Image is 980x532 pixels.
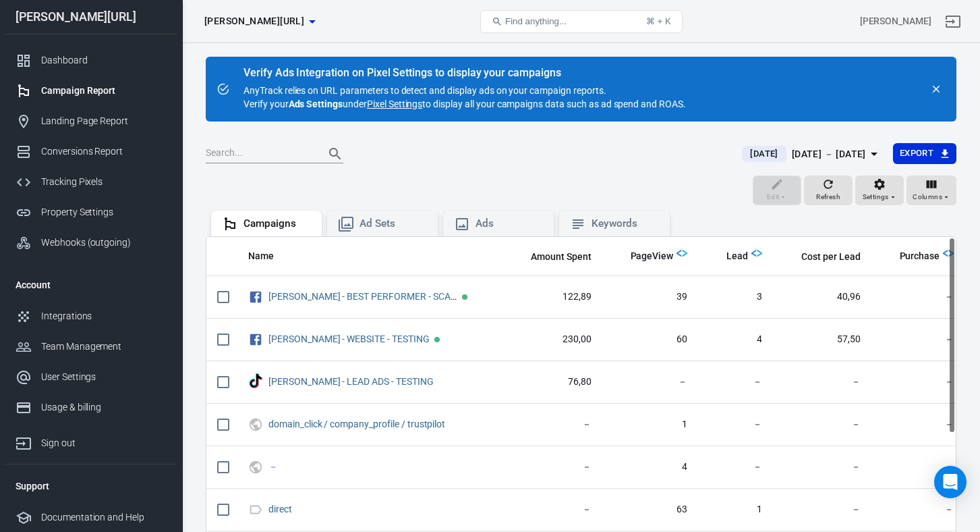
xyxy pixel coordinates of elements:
[243,68,686,111] div: AnyTrack relies on URL parameters to detect and display ads on your campaign reports. Verify your...
[268,461,278,472] a: －
[206,145,314,163] input: Search...
[613,290,688,304] span: 39
[248,417,263,433] svg: UTM & Web Traffic
[248,331,263,348] svg: Facebook Ads
[248,250,291,263] span: Name
[204,13,304,30] span: glorya.ai
[5,470,177,502] li: Support
[248,502,263,518] svg: Direct
[268,462,280,471] span: －
[268,504,292,514] a: direct
[613,250,674,263] span: PageView
[5,11,177,23] div: [PERSON_NAME][URL]
[531,250,592,264] span: Amount Spent
[592,217,659,231] div: Keywords
[41,84,167,98] div: Campaign Report
[268,292,459,301] span: GLORYA - BEST PERFORMER - SCALING
[745,147,783,161] span: [DATE]
[882,418,954,431] span: －
[631,250,674,263] span: PageView
[5,45,177,76] a: Dashboard
[248,250,274,263] span: Name
[801,248,860,265] span: The average cost for each "Lead" event
[784,375,860,389] span: －
[906,176,956,205] button: Columns
[41,236,167,250] div: Webhooks (outgoing)
[5,269,177,301] li: Account
[784,418,860,431] span: －
[367,97,422,111] a: Pixel Settings
[359,217,427,231] div: Ad Sets
[709,418,762,431] span: －
[893,143,956,164] button: Export
[943,248,954,259] img: Logo
[792,146,866,163] div: [DATE] － [DATE]
[784,333,860,346] span: 57,50
[709,503,762,516] span: 1
[5,301,177,331] a: Integrations
[513,460,592,474] span: －
[5,392,177,423] a: Usage & billing
[41,510,167,525] div: Documentation and Help
[882,333,954,346] span: －
[751,248,762,259] img: Logo
[41,340,167,354] div: Team Management
[41,370,167,384] div: User Settings
[319,138,351,170] button: Search
[5,331,177,362] a: Team Management
[480,10,683,33] button: Find anything...⌘ + K
[676,248,687,259] img: Logo
[5,228,177,258] a: Webhooks (outgoing)
[913,191,942,203] span: Columns
[41,400,167,415] div: Usage & billing
[41,309,167,323] div: Integrations
[199,9,320,34] button: [PERSON_NAME][URL]
[41,114,167,128] div: Landing Page Report
[709,375,762,389] span: －
[646,16,671,26] div: ⌘ + K
[268,377,436,386] span: GLORYA - LEAD ADS - TESTING
[613,460,688,474] span: 4
[613,418,688,431] span: 1
[268,376,434,387] a: [PERSON_NAME] - LEAD ADS - TESTING
[462,294,467,300] span: Active
[709,250,748,263] span: Lead
[709,333,762,346] span: 4
[860,14,931,28] div: Account id: Zo3YXUXY
[726,250,748,263] span: Lead
[41,53,167,68] div: Dashboard
[268,419,447,429] span: domain_click / company_profile / trustpilot
[513,418,592,431] span: －
[882,290,954,304] span: －
[784,460,860,474] span: －
[927,80,946,99] button: close
[801,250,860,264] span: Cost per Lead
[513,248,592,265] span: The estimated total amount of money you've spent on your campaign, ad set or ad during its schedule.
[882,375,954,389] span: －
[41,436,167,450] div: Sign out
[268,334,432,344] span: GLORYA - WEBSITE - TESTING
[248,289,263,305] svg: Facebook Ads
[882,503,954,516] span: －
[937,5,969,38] a: Sign out
[513,290,592,304] span: 122,89
[613,503,688,516] span: 63
[513,375,592,389] span: 76,80
[531,248,592,265] span: The estimated total amount of money you've spent on your campaign, ad set or ad during its schedule.
[513,503,592,516] span: －
[613,333,688,346] span: 60
[613,375,688,389] span: －
[243,66,686,80] div: Verify Ads Integration on Pixel Settings to display your campaigns
[709,290,762,304] span: 3
[784,503,860,516] span: －
[855,176,904,205] button: Settings
[243,217,311,231] div: Campaigns
[268,334,430,344] a: [PERSON_NAME] - WEBSITE - TESTING
[513,333,592,346] span: 230,00
[434,337,440,342] span: Active
[784,248,860,265] span: The average cost for each "Lead" event
[41,175,167,189] div: Tracking Pixels
[268,504,294,514] span: direct
[882,460,954,474] span: －
[784,290,860,304] span: 40,96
